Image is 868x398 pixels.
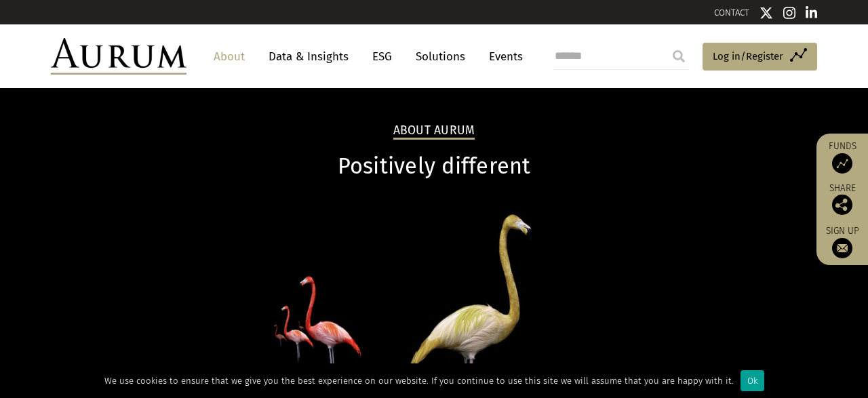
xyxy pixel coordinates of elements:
[393,123,475,140] h2: About Aurum
[51,38,186,75] img: Aurum
[832,238,852,258] img: Sign up to our newsletter
[823,225,861,258] a: Sign up
[783,6,795,20] img: Instagram icon
[823,140,861,174] a: Funds
[713,48,783,64] span: Log in/Register
[51,153,817,180] h1: Positively different
[262,44,355,69] a: Data & Insights
[823,184,861,215] div: Share
[759,6,773,20] img: Twitter icon
[806,6,818,20] img: Linkedin icon
[832,153,852,174] img: Access Funds
[665,43,692,70] input: Submit
[714,7,749,18] a: CONTACT
[482,44,523,69] a: Events
[207,44,252,69] a: About
[832,195,852,215] img: Share this post
[409,44,472,69] a: Solutions
[366,44,399,69] a: ESG
[703,43,817,71] a: Log in/Register
[741,370,764,391] div: Ok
